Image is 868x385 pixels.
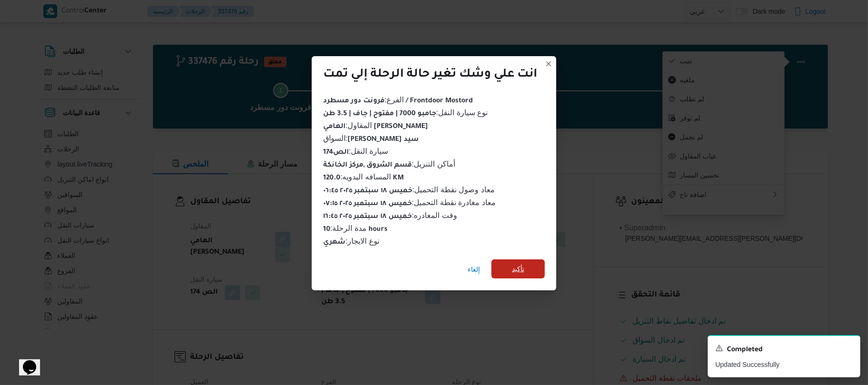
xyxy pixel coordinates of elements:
span: وقت المغادره : [323,211,457,219]
iframe: chat widget [10,347,40,375]
b: فرونت دور مسطرد / Frontdoor Mostord [323,98,473,105]
b: قسم الشروق ,مركز الخانكة [323,162,412,169]
span: تأكيد [512,263,524,275]
span: الفرع : [323,96,473,104]
b: الهامي [PERSON_NAME] [323,123,428,131]
span: السواق : [323,134,419,142]
p: Updated Successfully [715,360,853,370]
b: خميس ١٨ سبتمبر ٢٠٢٥ ٠٦:٤٥ [323,188,412,195]
b: الص174 [323,149,349,157]
span: نوع الايجار : [323,237,379,245]
b: جامبو 7000 | مفتوح | جاف | 3.5 طن [323,110,436,118]
span: المقاول : [323,121,428,129]
b: خميس ١٨ سبتمبر ٢٠٢٥ ٠٧:١٥ [323,200,412,208]
span: إلغاء [468,264,480,275]
b: 10 hours [323,226,388,234]
span: مدة الرحلة : [323,224,388,232]
span: المسافه اليدويه : [323,173,404,181]
b: [PERSON_NAME] سيد [347,136,419,144]
span: سيارة النقل : [323,147,388,155]
span: معاد مغادرة نقطة التحميل : [323,198,496,207]
span: نوع سيارة النقل : [323,109,488,117]
b: خميس ١٨ سبتمبر ٢٠٢٥ ١٦:٤٥ [323,213,412,221]
button: تأكيد [491,259,545,278]
b: 120.0 KM [323,175,404,182]
div: انت علي وشك تغير حالة الرحلة إلي تمت [323,68,537,83]
span: أماكن التنزيل : [323,160,455,168]
div: Notification [715,344,853,356]
span: معاد وصول نقطة التحميل : [323,186,495,194]
b: شهري [323,239,346,247]
span: Completed [727,345,763,356]
button: Closes this modal window [543,58,554,69]
button: إلغاء [464,260,484,279]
